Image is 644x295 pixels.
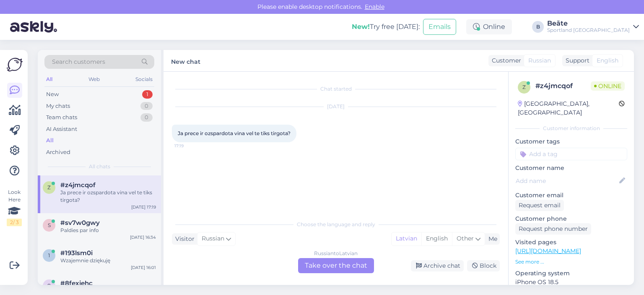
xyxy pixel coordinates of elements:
[7,188,22,226] div: Look Here
[46,125,77,133] div: AI Assistant
[515,125,627,132] div: Customer information
[172,85,500,93] div: Chat started
[515,278,627,287] p: iPhone OS 18.5
[202,234,224,243] span: Russian
[171,55,200,66] label: New chat
[515,191,627,200] p: Customer email
[352,23,370,31] b: New!
[140,102,153,110] div: 0
[562,56,589,65] div: Support
[591,81,625,91] span: Online
[89,163,110,170] span: All chats
[60,189,156,204] div: Ja prece ir ozspardota vina vel te tiks tirgota?
[485,235,497,243] div: Me
[547,20,639,34] a: BeāteSportland [GEOGRAPHIC_DATA]
[298,258,374,273] div: Take over the chat
[60,227,156,234] div: Paldies par info
[174,143,206,149] span: 17:19
[528,56,551,65] span: Russian
[488,56,521,65] div: Customer
[172,221,500,228] div: Choose the language and reply
[60,257,156,264] div: Wzajemnie dziękuję
[515,214,627,223] p: Customer phone
[518,99,619,117] div: [GEOGRAPHIC_DATA], [GEOGRAPHIC_DATA]
[535,81,591,91] div: # z4jmcqof
[515,223,591,235] div: Request phone number
[516,176,618,185] input: Add name
[392,232,421,245] div: Latvian
[134,74,154,85] div: Socials
[515,200,564,211] div: Request email
[547,20,630,27] div: Beāte
[522,84,526,90] span: z
[411,260,464,272] div: Archive chat
[362,3,387,10] span: Enable
[60,181,96,189] span: #z4jmcqof
[352,22,420,32] div: Try free [DATE]:
[7,57,23,73] img: Askly Logo
[46,148,70,157] div: Archived
[515,247,581,255] a: [URL][DOMAIN_NAME]
[44,74,54,85] div: All
[515,269,627,278] p: Operating system
[515,148,627,160] input: Add a tag
[532,21,544,33] div: B
[48,252,50,258] span: 1
[597,56,618,65] span: English
[60,279,93,287] span: #8fexjehc
[87,74,101,85] div: Web
[131,264,156,271] div: [DATE] 16:01
[48,222,51,228] span: s
[172,103,500,110] div: [DATE]
[172,235,195,243] div: Visitor
[142,90,153,99] div: 1
[314,250,358,257] div: Russian to Latvian
[60,219,100,227] span: #sv7w0gwy
[47,184,51,191] span: z
[46,90,59,99] div: New
[46,102,70,110] div: My chats
[466,19,512,34] div: Online
[515,137,627,146] p: Customer tags
[515,238,627,247] p: Visited pages
[467,260,500,272] div: Block
[52,57,105,66] span: Search customers
[7,219,22,226] div: 2 / 3
[46,113,77,122] div: Team chats
[60,249,93,257] span: #193lsm0i
[421,232,452,245] div: English
[547,27,630,34] div: Sportland [GEOGRAPHIC_DATA]
[515,258,627,266] p: See more ...
[140,113,153,122] div: 0
[130,234,156,240] div: [DATE] 16:34
[423,19,456,35] button: Emails
[131,204,156,210] div: [DATE] 17:19
[46,136,54,145] div: All
[47,282,51,289] span: 8
[178,130,291,136] span: Ja prece ir ozspardota vina vel te tiks tirgota?
[457,235,474,242] span: Other
[515,164,627,172] p: Customer name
